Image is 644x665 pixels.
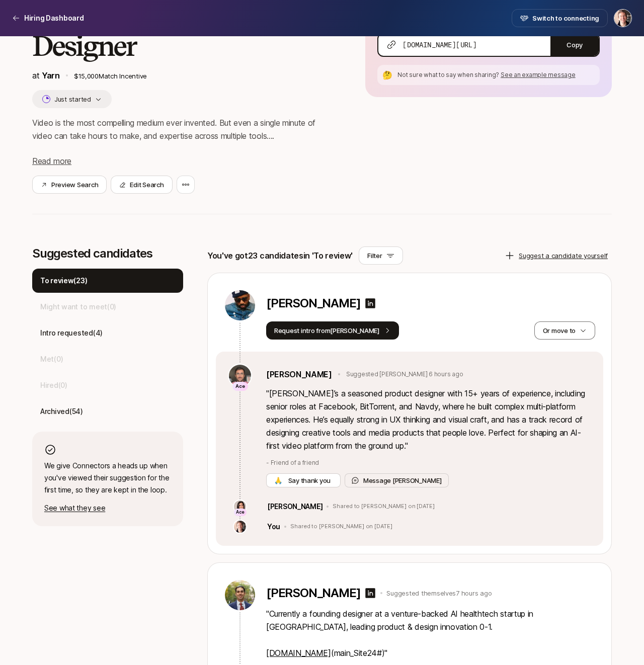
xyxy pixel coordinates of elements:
p: [PERSON_NAME] [266,586,360,600]
p: Video is the most compelling medium ever invented. But even a single minute of video can take hou... [32,116,333,142]
p: [PERSON_NAME] [266,296,360,310]
button: 🙏 Say thank you [266,473,341,487]
p: Hiring Dashboard [24,12,84,24]
p: " [PERSON_NAME]’s a seasoned product designer with 15+ years of experience, including senior role... [266,387,591,452]
span: 🙏 [274,475,282,485]
p: Archived ( 54 ) [40,405,83,418]
p: Suggested [PERSON_NAME] 6 hours ago [346,370,463,379]
img: be759a5f_470b_4f28_a2aa_5434c985ebf0.jpg [229,365,251,387]
p: Ace [236,509,245,516]
button: Jasper Story [614,9,632,27]
div: 🤔 [381,69,393,81]
span: Switch to connecting [532,13,599,23]
p: Shared to [PERSON_NAME] on [DATE] [333,503,434,510]
p: Ace [235,382,245,391]
span: Read more [32,156,71,166]
p: $15,000 Match Incentive [74,71,334,81]
button: Message [PERSON_NAME] [345,473,449,487]
img: Jasper Story [614,10,631,27]
button: Edit Search [111,176,172,194]
button: Switch to connecting [512,9,608,27]
p: Met ( 0 ) [40,353,63,365]
span: See an example message [501,71,576,78]
a: [PERSON_NAME] [266,368,332,381]
img: d0c02f88_2dff_4162_81d7_53c24b71f5e8.jpg [225,290,255,320]
button: Preview Search [32,176,107,194]
p: See what they see [44,502,171,514]
img: 525327bb_ad75_46a9_b325_bb84208c9bc5.jpg [225,580,255,610]
p: Not sure what to say when sharing? [397,70,596,79]
button: Request intro from[PERSON_NAME] [266,321,399,340]
span: [DOMAIN_NAME][URL] [403,40,476,50]
p: You [267,521,280,533]
p: Hired ( 0 ) [40,379,67,391]
button: Filter [359,246,403,265]
a: [DOMAIN_NAME] [266,648,331,658]
button: Just started [32,90,112,108]
p: Suggested themselves 7 hours ago [386,588,492,598]
button: Or move to [534,321,595,340]
a: Yarn [42,70,60,80]
button: Copy [550,34,599,56]
p: To review ( 23 ) [40,275,87,287]
p: Shared to [PERSON_NAME] on [DATE] [290,523,392,530]
span: Say thank you [286,475,333,485]
p: You've got 23 candidates in 'To review' [207,249,353,262]
img: 8cb3e434_9646_4a7a_9a3b_672daafcbcea.jpg [234,521,246,533]
p: at [32,69,60,82]
p: - Friend of a friend [266,458,591,467]
h2: Founding Product Designer [32,1,333,61]
p: Suggested candidates [32,246,183,261]
img: 71d7b91d_d7cb_43b4_a7ea_a9b2f2cc6e03.jpg [234,501,246,513]
p: We give Connectors a heads up when you've viewed their suggestion for the first time, so they are... [44,460,171,496]
p: " Currently a founding designer at a venture-backed AI healthtech startup in [GEOGRAPHIC_DATA], l... [266,607,595,659]
p: [PERSON_NAME] [267,501,323,513]
p: Suggest a candidate yourself [519,251,608,261]
p: Intro requested ( 4 ) [40,327,103,339]
p: Might want to meet ( 0 ) [40,301,116,313]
